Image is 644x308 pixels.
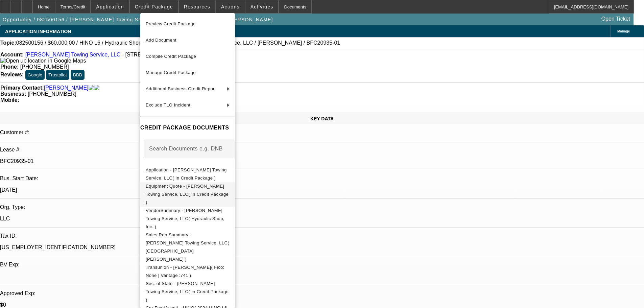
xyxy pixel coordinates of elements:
button: Application - Padilla Towing Service, LLC( In Credit Package ) [140,166,235,182]
span: Sec. of State - [PERSON_NAME] Towing Service, LLC( In Credit Package ) [146,281,229,302]
span: Exclude TLO Incident [146,102,190,108]
span: Transunion - [PERSON_NAME]( Fico: None | Vantage :741 ) [146,265,224,278]
span: VendorSummary - [PERSON_NAME] Towing Service, LLC( Hydraulic Shop, Inc. ) [146,208,224,229]
span: Add Document [146,38,176,43]
span: Application - [PERSON_NAME] Towing Service, LLC( In Credit Package ) [146,167,227,181]
span: Equipment Quote - [PERSON_NAME] Towing Service, LLC( In Credit Package ) [146,184,229,205]
span: Compile Credit Package [146,54,196,59]
span: Preview Credit Package [146,21,196,26]
button: Sales Rep Summary - Padilla Towing Service, LLC( Nubie, Daniel ) [140,231,235,263]
button: VendorSummary - Padilla Towing Service, LLC( Hydraulic Shop, Inc. ) [140,207,235,231]
span: Additional Business Credit Report [146,86,216,91]
button: Sec. of State - Padilla Towing Service, LLC( In Credit Package ) [140,280,235,304]
button: Transunion - Padilla, Martin( Fico: None | Vantage :741 ) [140,263,235,280]
h4: CREDIT PACKAGE DOCUMENTS [140,124,235,132]
span: Manage Credit Package [146,70,196,75]
span: Sales Rep Summary - [PERSON_NAME] Towing Service, LLC( [GEOGRAPHIC_DATA][PERSON_NAME] ) [146,232,229,262]
button: Equipment Quote - Padilla Towing Service, LLC( In Credit Package ) [140,182,235,207]
mat-label: Search Documents e.g. DNB [149,146,223,151]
